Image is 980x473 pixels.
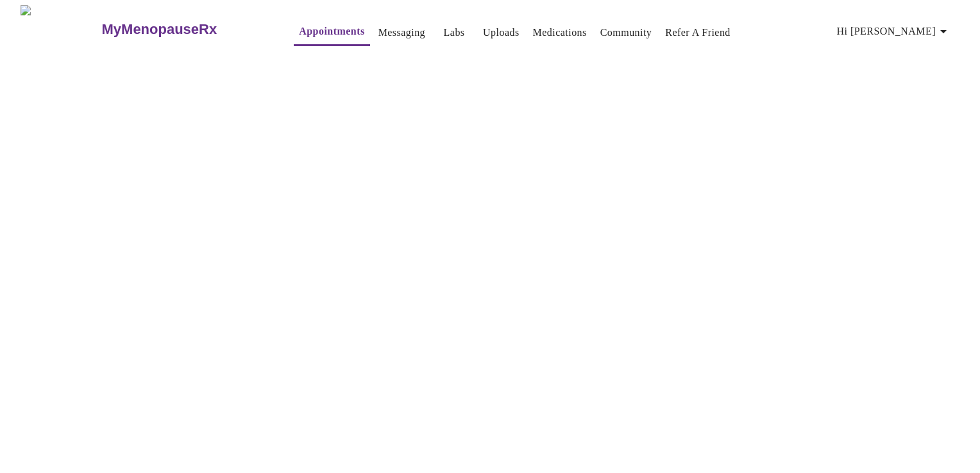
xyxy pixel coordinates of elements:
button: Medications [528,20,592,46]
button: Labs [434,20,475,46]
a: MyMenopauseRx [100,7,268,52]
a: Medications [533,24,587,42]
img: MyMenopauseRx Logo [21,5,100,53]
button: Community [595,20,657,46]
button: Appointments [294,19,369,46]
a: Community [600,24,652,42]
a: Labs [444,24,465,42]
button: Uploads [478,20,525,46]
a: Messaging [378,24,425,42]
a: Appointments [299,22,364,40]
h3: MyMenopauseRx [102,21,217,38]
button: Hi [PERSON_NAME] [832,19,956,44]
a: Uploads [483,24,520,42]
a: Refer a Friend [665,24,731,42]
span: Hi [PERSON_NAME] [837,22,951,40]
button: Refer a Friend [660,20,736,46]
button: Messaging [373,20,430,46]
